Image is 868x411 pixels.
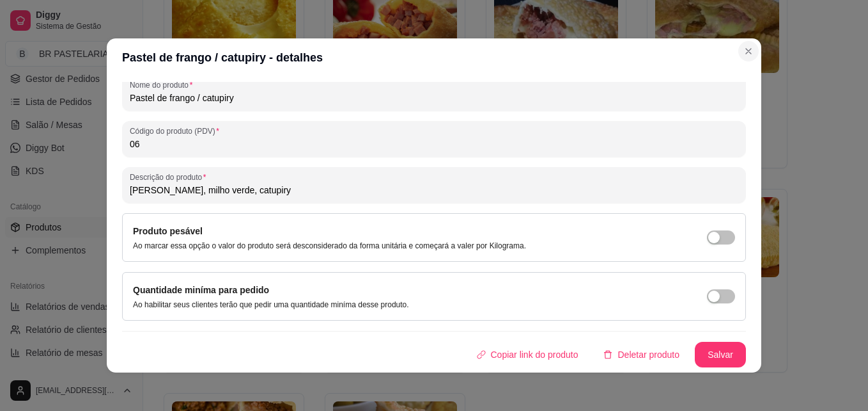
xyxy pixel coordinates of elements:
label: Nome do produto [130,79,197,90]
label: Descrição do produto [130,172,210,182]
input: Descrição do produto [130,184,738,197]
button: Salvar [695,342,746,367]
label: Produto pesável [133,226,203,236]
p: Ao habilitar seus clientes terão que pedir uma quantidade miníma desse produto. [133,300,409,310]
header: Pastel de frango / catupiry - detalhes [107,38,761,77]
input: Código do produto (PDV) [130,138,738,150]
label: Quantidade miníma para pedido [133,285,269,295]
input: Nome do produto [130,92,738,104]
button: Copiar link do produto [467,342,589,367]
button: deleteDeletar produto [593,342,690,367]
span: delete [603,350,612,359]
p: Ao marcar essa opção o valor do produto será desconsiderado da forma unitária e começará a valer ... [133,241,526,251]
label: Código do produto (PDV) [130,125,224,136]
button: Close [738,41,759,61]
